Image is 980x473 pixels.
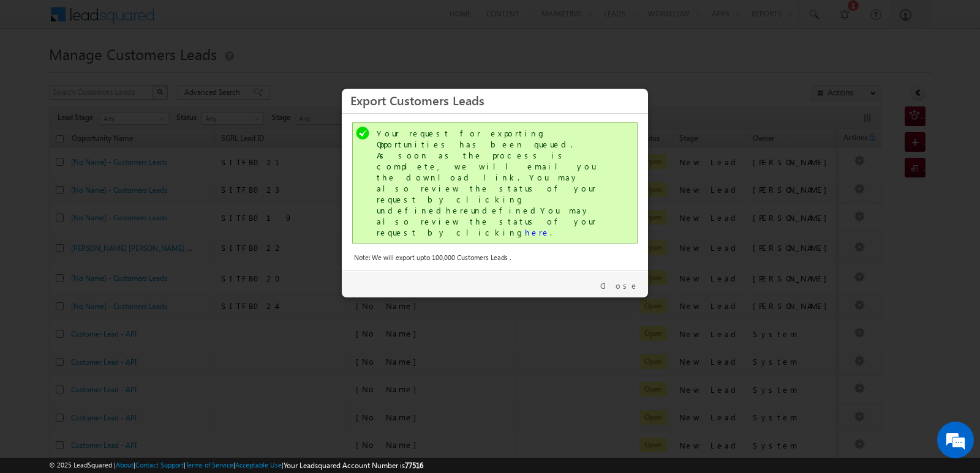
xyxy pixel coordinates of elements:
[525,227,550,237] a: here
[135,461,184,469] a: Contact Support
[284,461,423,470] span: Your Leadsquared Account Number is
[354,252,636,263] div: Note: We will export upto 100,000 Customers Leads .
[405,461,423,470] span: 77516
[600,280,639,291] a: Close
[49,460,423,471] span: © 2025 LeadSquared | | | | |
[377,128,616,238] div: Your request for exporting Opportunities has been queued. As soon as the process is complete, we ...
[350,89,639,111] h3: Export Customers Leads
[186,461,233,469] a: Terms of Service
[116,461,134,469] a: About
[235,461,282,469] a: Acceptable Use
